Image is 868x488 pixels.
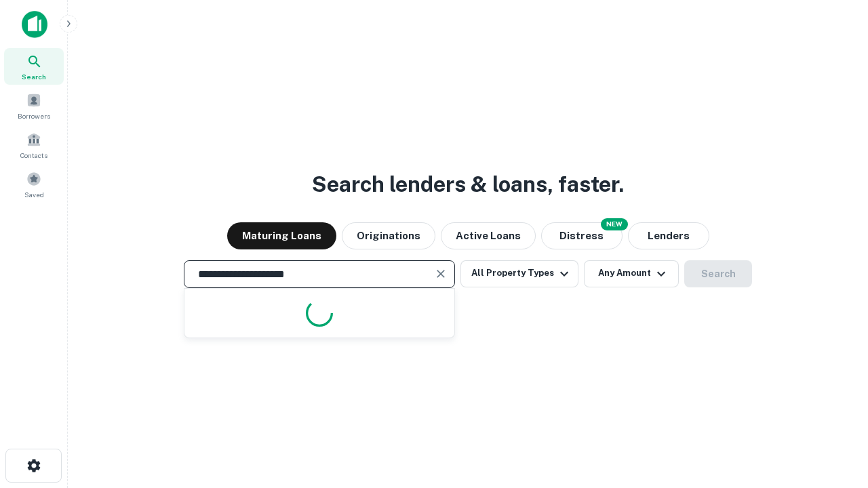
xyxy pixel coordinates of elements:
a: Borrowers [4,87,64,124]
iframe: Chat Widget [800,380,868,445]
img: capitalize-icon.png [22,11,47,38]
a: Saved [4,166,64,203]
a: Search [4,48,64,85]
span: Search [22,71,46,82]
span: Borrowers [18,110,50,121]
h3: Search lenders & loans, faster. [312,168,624,201]
a: Contacts [4,127,64,163]
span: Contacts [20,150,47,161]
button: Clear [431,264,450,283]
button: Originations [342,222,435,249]
span: Saved [24,189,44,200]
button: Lenders [628,222,709,249]
button: Any Amount [584,260,679,287]
div: NEW [601,218,628,230]
button: Active Loans [441,222,536,249]
button: Search distressed loans with lien and other non-mortgage details. [541,222,623,249]
button: All Property Types [460,260,578,287]
button: Maturing Loans [227,222,336,249]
